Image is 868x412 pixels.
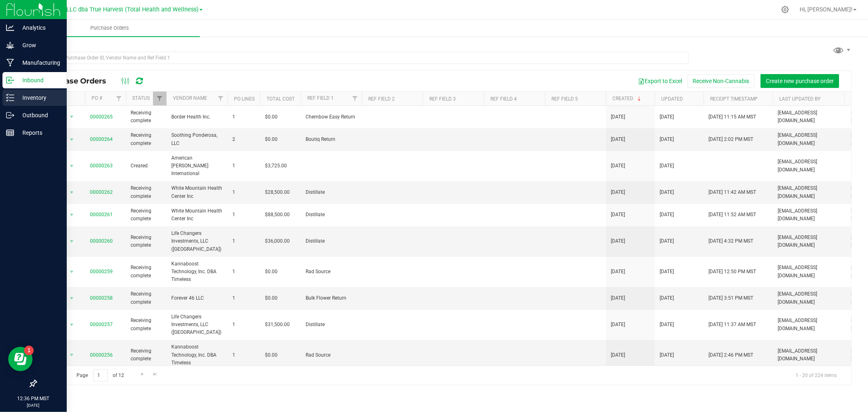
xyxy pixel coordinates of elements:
span: $0.00 [265,136,278,143]
span: Chembow Easy Return [306,113,357,121]
span: select [67,160,77,172]
span: [DATE] [660,321,674,329]
a: Ref Field 1 [307,95,334,101]
a: Filter [214,92,227,105]
p: 12:36 PM MST [4,395,63,402]
span: select [67,209,77,221]
button: Receive Non-Cannabis [687,74,754,88]
a: Ref Field 5 [551,96,578,102]
span: [DATE] [660,136,674,143]
a: 00000264 [90,136,113,142]
span: 1 [232,268,255,276]
a: 00000262 [90,189,113,195]
span: Distillate [306,211,357,219]
span: Kannaboost Technology, Inc. DBA Timeless [171,260,223,284]
inline-svg: Inbound [6,76,14,84]
span: [DATE] 11:15 AM MST [708,113,756,121]
p: Analytics [14,23,63,33]
p: Inventory [14,93,63,103]
span: Receiving complete [131,207,162,223]
a: Status [132,95,150,101]
span: [DATE] [660,237,674,245]
span: Page of 12 [70,369,131,382]
span: [EMAIL_ADDRESS][DOMAIN_NAME] [778,131,841,147]
input: Search Purchase Order ID, Vendor Name and Ref Field 1 [36,52,689,64]
span: Kannaboost Technology, Inc. DBA Timeless [171,343,223,367]
span: [EMAIL_ADDRESS][DOMAIN_NAME] [778,317,841,332]
span: select [67,187,77,198]
span: Soothing Ponderosa, LLC [171,131,223,147]
button: Export to Excel [633,74,687,88]
span: 2 [232,136,255,143]
span: [EMAIL_ADDRESS][DOMAIN_NAME] [778,290,841,306]
a: Filter [112,92,126,105]
span: [DATE] 3:51 PM MST [708,294,753,302]
span: [DATE] [660,211,674,219]
span: [DATE] [611,113,625,121]
iframe: Resource center unread badge [24,346,34,355]
span: Distillate [306,188,357,196]
inline-svg: Outbound [6,111,14,119]
span: select [67,111,77,123]
span: Receiving complete [131,290,162,306]
a: Purchase Orders [20,20,200,37]
a: 00000263 [90,163,113,169]
span: $3,725.00 [265,162,287,170]
span: [DATE] [660,188,674,196]
a: Ref Field 2 [368,96,395,102]
p: Manufacturing [14,58,63,68]
span: [DATE] 2:46 PM MST [708,351,753,359]
a: 00000261 [90,212,113,217]
span: [EMAIL_ADDRESS][DOMAIN_NAME] [778,184,841,200]
a: 00000258 [90,295,113,301]
span: $36,000.00 [265,237,290,245]
span: Receiving complete [131,347,162,363]
span: Boutiq Return [306,136,357,143]
span: Receiving complete [131,109,162,125]
span: Life Changers Investments, LLC ([GEOGRAPHIC_DATA]) [171,230,223,253]
span: Bulk Flower Return [306,294,357,302]
span: Rad Source [306,268,357,276]
span: 1 [232,321,255,329]
span: White Mountain Health Center Inc [171,184,223,200]
p: Inbound [14,75,63,85]
inline-svg: Manufacturing [6,59,14,67]
span: [DATE] [611,211,625,219]
span: Receiving complete [131,234,162,249]
inline-svg: Inventory [6,94,14,102]
span: 1 [232,113,255,121]
span: DXR FINANCE 4 LLC dba True Harvest (Total Health and Wellness) [24,6,199,13]
span: Distillate [306,237,357,245]
span: [DATE] [611,188,625,196]
p: [DATE] [4,402,63,408]
inline-svg: Analytics [6,24,14,32]
a: 00000265 [90,114,113,120]
span: $0.00 [265,113,278,121]
span: [DATE] [611,321,625,329]
span: Life Changers Investments, LLC ([GEOGRAPHIC_DATA]) [171,313,223,337]
span: Created [131,162,162,170]
span: $88,500.00 [265,211,290,219]
span: [DATE] [611,237,625,245]
span: [DATE] [660,268,674,276]
a: Created [612,96,643,101]
p: Reports [14,128,63,138]
span: select [67,266,77,278]
span: [DATE] [611,294,625,302]
span: [EMAIL_ADDRESS][DOMAIN_NAME] [778,207,841,223]
span: Rad Source [306,351,357,359]
span: 1 [232,237,255,245]
span: [DATE] 11:42 AM MST [708,188,756,196]
span: 1 [232,188,255,196]
a: Go to the last page [149,369,161,380]
span: select [67,236,77,247]
span: Receiving complete [131,264,162,279]
span: $0.00 [265,294,278,302]
p: Grow [14,40,63,50]
span: 1 [232,294,255,302]
span: [EMAIL_ADDRESS][DOMAIN_NAME] [778,264,841,279]
span: 1 [232,351,255,359]
span: [DATE] [660,162,674,170]
span: $0.00 [265,351,278,359]
span: [DATE] 11:52 AM MST [708,211,756,219]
